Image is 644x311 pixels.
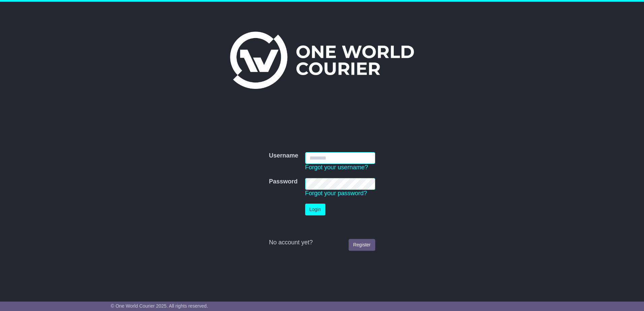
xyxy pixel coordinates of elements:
[305,164,368,171] a: Forgot your username?
[349,239,375,251] a: Register
[269,239,375,246] div: No account yet?
[269,178,297,185] label: Password
[269,152,298,160] label: Username
[305,190,367,197] a: Forgot your password?
[111,303,208,309] span: © One World Courier 2025. All rights reserved.
[305,204,325,215] button: Login
[230,32,414,89] img: One World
